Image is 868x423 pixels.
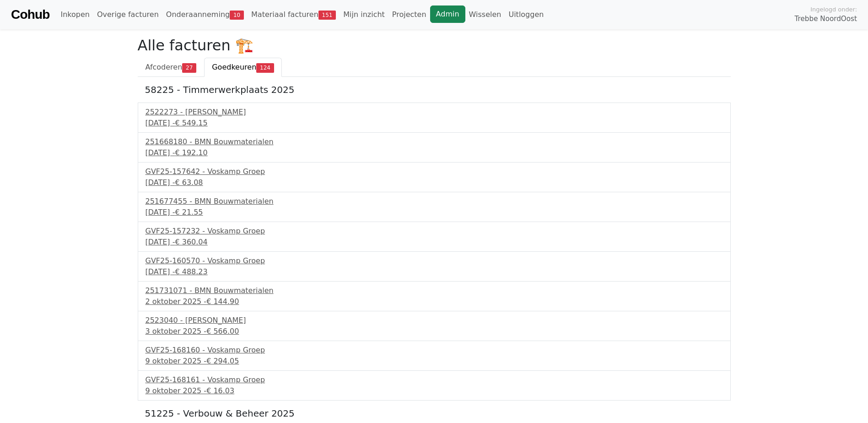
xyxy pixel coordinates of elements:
a: Wisselen [465,5,505,24]
a: Materiaal facturen151 [248,5,340,24]
a: Cohub [11,4,49,26]
a: GVF25-157232 - Voskamp Groep[DATE] -€ 360.04 [146,226,723,248]
div: 3 oktober 2025 - [146,326,723,337]
span: 10 [230,11,244,20]
a: 251731071 - BMN Bouwmaterialen2 oktober 2025 -€ 144.90 [146,285,723,307]
a: Inkopen [57,5,93,24]
a: Overige facturen [93,5,162,24]
a: GVF25-168160 - Voskamp Groep9 oktober 2025 -€ 294.05 [146,345,723,367]
span: 27 [182,63,196,72]
span: € 63.08 [175,178,203,187]
span: Trebbe NoordOost [795,14,857,24]
a: Goedkeuren124 [204,58,282,77]
a: 2523040 - [PERSON_NAME]3 oktober 2025 -€ 566.00 [146,315,723,337]
div: GVF25-160570 - Voskamp Groep [146,255,723,266]
span: 124 [256,63,274,72]
a: Mijn inzicht [340,5,388,24]
a: 251677455 - BMN Bouwmaterialen[DATE] -€ 21.55 [146,196,723,218]
div: 2523040 - [PERSON_NAME] [146,315,723,326]
div: 2522273 - [PERSON_NAME] [146,107,723,118]
a: GVF25-160570 - Voskamp Groep[DATE] -€ 488.23 [146,255,723,277]
span: € 566.00 [206,327,239,336]
span: € 21.55 [175,208,203,217]
span: € 549.15 [175,119,207,127]
a: Onderaanneming10 [162,5,248,24]
div: [DATE] - [146,147,723,158]
span: € 360.04 [175,238,207,246]
span: Ingelogd onder: [810,5,857,14]
div: 2 oktober 2025 - [146,296,723,307]
div: GVF25-157232 - Voskamp Groep [146,226,723,237]
div: 251731071 - BMN Bouwmaterialen [146,285,723,296]
span: Goedkeuren [212,63,256,71]
span: € 488.23 [175,267,207,276]
a: Uitloggen [505,5,547,24]
a: 251668180 - BMN Bouwmaterialen[DATE] -€ 192.10 [146,136,723,158]
a: Admin [430,5,465,23]
a: Projecten [388,5,430,24]
h2: Alle facturen 🏗️ [138,37,731,54]
div: GVF25-168161 - Voskamp Groep [146,374,723,385]
div: 9 oktober 2025 - [146,356,723,367]
div: [DATE] - [146,118,723,129]
div: 9 oktober 2025 - [146,385,723,396]
div: GVF25-157642 - Voskamp Groep [146,166,723,177]
span: Afcoderen [146,63,183,71]
span: € 294.05 [206,357,239,365]
div: [DATE] - [146,177,723,188]
div: 251668180 - BMN Bouwmaterialen [146,136,723,147]
h5: 51225 - Verbouw & Beheer 2025 [145,408,723,419]
span: € 144.90 [206,297,239,306]
a: GVF25-157642 - Voskamp Groep[DATE] -€ 63.08 [146,166,723,188]
div: 251677455 - BMN Bouwmaterialen [146,196,723,207]
div: [DATE] - [146,237,723,248]
div: [DATE] - [146,266,723,277]
a: Afcoderen27 [138,58,205,77]
a: 2522273 - [PERSON_NAME][DATE] -€ 549.15 [146,107,723,129]
h5: 58225 - Timmerwerkplaats 2025 [145,84,723,95]
div: GVF25-168160 - Voskamp Groep [146,345,723,356]
span: € 16.03 [206,386,234,395]
div: [DATE] - [146,207,723,218]
a: GVF25-168161 - Voskamp Groep9 oktober 2025 -€ 16.03 [146,374,723,396]
span: 151 [318,11,336,20]
span: € 192.10 [175,148,207,157]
